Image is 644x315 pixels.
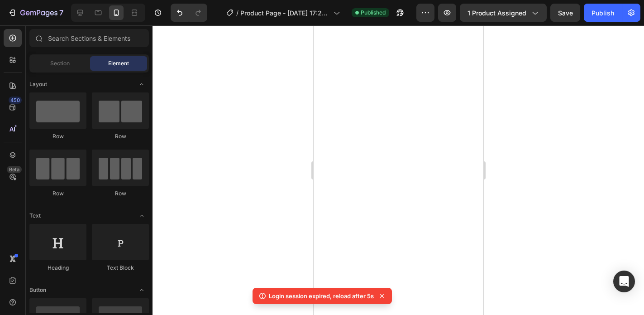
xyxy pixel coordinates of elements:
[92,189,149,198] div: Row
[171,4,207,22] div: Undo/Redo
[558,9,573,17] span: Save
[29,264,86,272] div: Heading
[592,8,614,18] div: Publish
[4,4,67,22] button: 7
[236,8,239,18] span: /
[29,212,41,220] span: Text
[134,283,149,297] span: Toggle open
[92,132,149,141] div: Row
[7,166,22,173] div: Beta
[467,8,526,18] span: 1 product assigned
[50,59,70,68] span: Section
[29,132,86,141] div: Row
[134,208,149,223] span: Toggle open
[108,59,129,68] span: Element
[29,189,86,198] div: Row
[92,264,149,272] div: Text Block
[9,97,22,104] div: 450
[613,271,635,292] div: Open Intercom Messenger
[460,4,547,22] button: 1 product assigned
[361,9,386,17] span: Published
[314,25,483,315] iframe: Design area
[269,291,374,300] p: Login session expired, reload after 5s
[550,4,580,22] button: Save
[29,286,46,294] span: Button
[59,7,63,18] p: 7
[134,77,149,92] span: Toggle open
[29,29,149,47] input: Search Sections & Elements
[240,8,330,18] span: Product Page - [DATE] 17:23:49
[29,80,47,88] span: Layout
[584,4,622,22] button: Publish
